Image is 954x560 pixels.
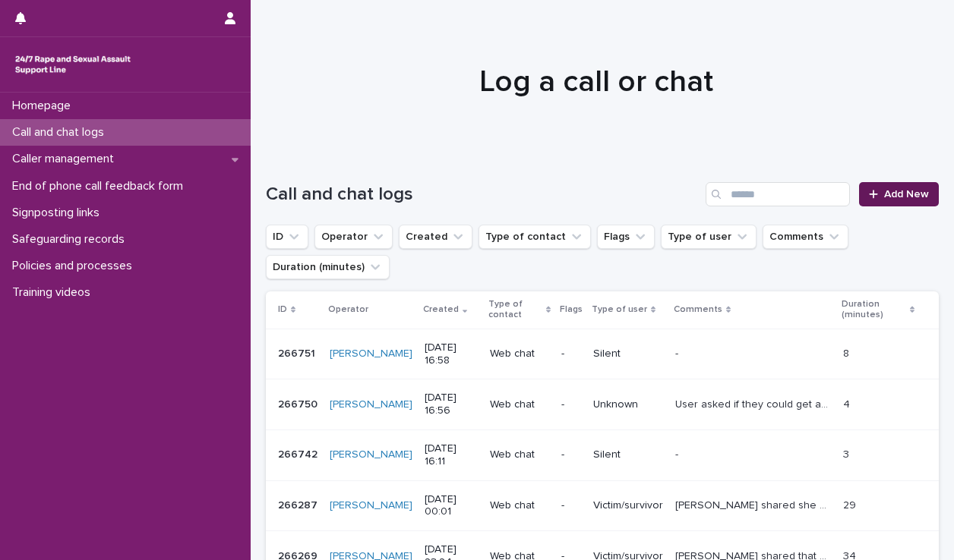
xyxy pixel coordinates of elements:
[674,301,722,318] p: Comments
[490,348,549,360] p: Web chat
[593,398,663,411] p: Unknown
[593,448,663,461] p: Silent
[561,448,581,461] p: -
[266,329,939,379] tr: 266751266751 [PERSON_NAME] [DATE] 16:58Web chat-Silent-- 88
[266,225,308,249] button: ID
[763,225,848,249] button: Comments
[479,225,591,249] button: Type of contact
[330,348,412,360] a: [PERSON_NAME]
[706,182,850,206] input: Search
[425,392,478,417] p: [DATE] 16:56
[561,348,581,360] p: -
[597,225,655,249] button: Flags
[843,496,859,512] p: 29
[843,344,852,360] p: 8
[330,448,412,461] a: [PERSON_NAME]
[425,442,478,468] p: [DATE] 16:11
[490,398,549,411] p: Web chat
[593,499,663,512] p: Victim/survivor
[859,182,939,206] a: Add New
[278,395,321,411] p: 266750
[266,429,939,480] tr: 266742266742 [PERSON_NAME] [DATE] 16:11Web chat-Silent-- 33
[399,225,472,249] button: Created
[884,189,929,200] span: Add New
[266,184,700,206] h1: Call and chat logs
[278,445,321,461] p: 266742
[561,398,581,411] p: -
[6,259,144,273] p: Policies and processes
[6,179,195,193] p: End of phone call feedback form
[675,395,834,411] p: User asked if they could get advice on contraception said they were having a pregnancy scare. Use...
[843,395,853,411] p: 4
[490,499,549,512] p: Web chat
[488,296,542,324] p: Type of contact
[675,344,681,360] p: -
[266,379,939,430] tr: 266750266750 [PERSON_NAME] [DATE] 16:56Web chat-UnknownUser asked if they could get advice on con...
[661,225,757,249] button: Type of user
[330,499,412,512] a: [PERSON_NAME]
[675,496,834,512] p: Theresa shared she was sexually assaulted at a party by a male who touched and kissed her. She di...
[12,49,134,80] img: rhQMoQhaT3yELyF149Cw
[278,301,287,318] p: ID
[425,493,478,519] p: [DATE] 00:01
[593,348,663,360] p: Silent
[843,445,852,461] p: 3
[561,499,581,512] p: -
[330,398,412,411] a: [PERSON_NAME]
[6,125,116,140] p: Call and chat logs
[314,225,393,249] button: Operator
[266,480,939,531] tr: 266287266287 [PERSON_NAME] [DATE] 00:01Web chat-Victim/survivor[PERSON_NAME] shared she was sexua...
[6,285,103,300] p: Training videos
[592,301,647,318] p: Type of user
[278,496,321,512] p: 266287
[490,448,549,461] p: Web chat
[266,255,390,279] button: Duration (minutes)
[675,445,681,461] p: -
[328,301,368,318] p: Operator
[278,344,318,360] p: 266751
[423,301,459,318] p: Created
[6,206,112,220] p: Signposting links
[266,64,927,100] h1: Log a call or chat
[6,232,137,247] p: Safeguarding records
[560,301,583,318] p: Flags
[6,99,83,113] p: Homepage
[425,341,478,367] p: [DATE] 16:58
[6,152,126,166] p: Caller management
[842,296,906,324] p: Duration (minutes)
